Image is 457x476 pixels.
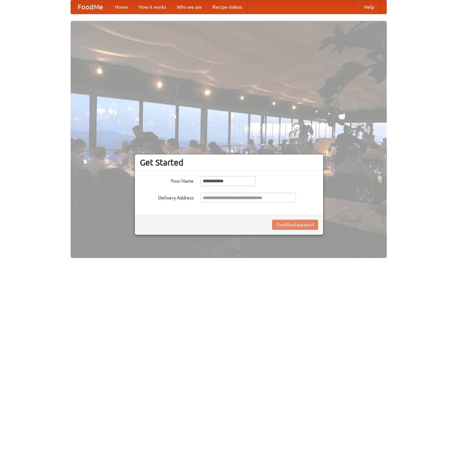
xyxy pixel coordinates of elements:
[140,193,194,201] label: Delivery Address
[140,157,318,168] h3: Get Started
[140,176,194,184] label: Your Name
[71,0,110,14] a: FoodMe
[359,0,380,14] a: Help
[272,220,318,230] button: Find Restaurants!
[133,0,172,14] a: How it works
[172,0,207,14] a: Who we are
[110,0,133,14] a: Home
[207,0,247,14] a: Recipe videos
